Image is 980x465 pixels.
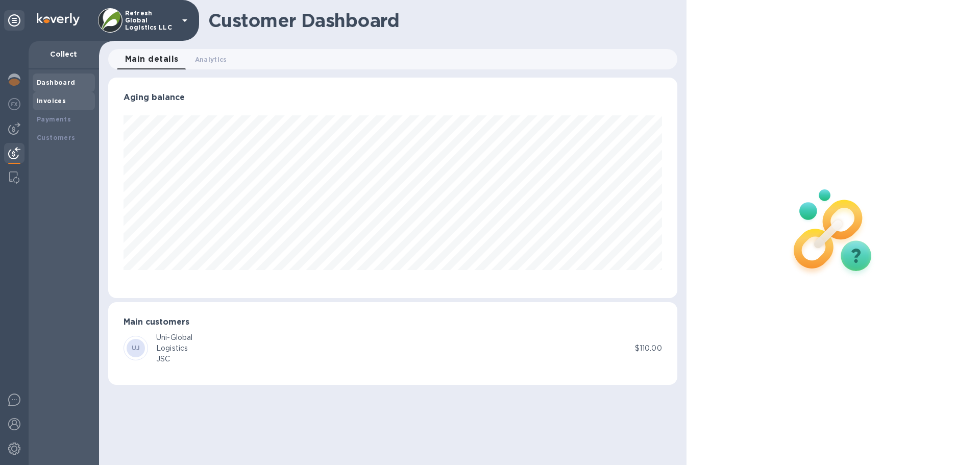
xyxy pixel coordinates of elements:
div: Uni-Global [156,332,192,343]
b: UJ [132,344,140,352]
b: Payments [37,115,71,123]
b: Dashboard [37,79,76,86]
span: Analytics [195,54,227,65]
b: Invoices [37,97,66,105]
span: Main details [125,52,179,66]
p: $110.00 [635,343,662,354]
h3: Main customers [124,317,662,327]
div: Logistics [156,343,192,354]
p: Collect [37,49,91,59]
h3: Aging balance [124,93,662,103]
div: Unpin categories [4,10,24,31]
b: Customers [37,134,76,141]
h1: Customer Dashboard [208,10,670,31]
p: Refresh Global Logistics LLC [125,10,176,31]
div: JSC [156,354,192,364]
img: Logo [37,13,80,26]
img: Foreign exchange [8,98,20,110]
